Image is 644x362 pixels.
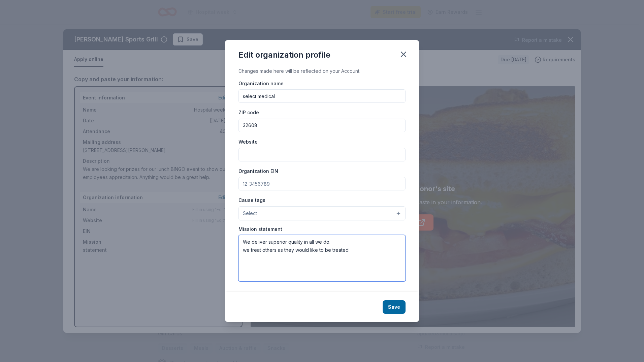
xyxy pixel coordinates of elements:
label: Website [238,139,258,145]
span: Select [243,209,257,217]
button: Select [238,206,406,220]
button: Save [383,300,406,314]
label: Organization EIN [238,168,278,175]
label: Cause tags [238,197,265,204]
div: Edit organization profile [238,50,330,60]
label: Organization name [238,80,284,87]
label: Mission statement [238,226,282,233]
div: Changes made here will be reflected on your Account. [238,67,406,75]
input: 12345 (U.S. only) [238,119,406,132]
textarea: We deliver superior quality in all we do. we treat others as they would like to be treated [238,235,406,281]
label: ZIP code [238,109,259,116]
input: 12-3456789 [238,177,406,190]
